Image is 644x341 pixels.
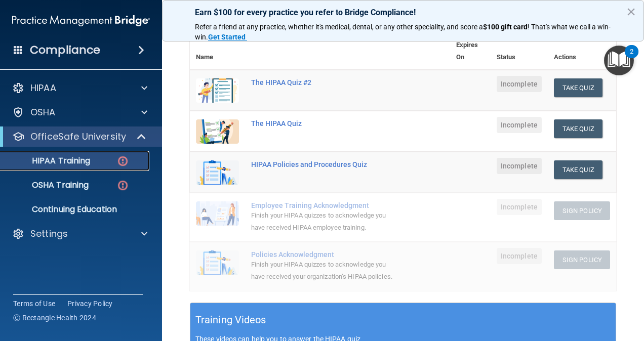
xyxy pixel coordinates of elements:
[497,248,542,264] span: Incomplete
[251,209,399,234] div: Finish your HIPAA quizzes to acknowledge you have received HIPAA employee training.
[12,131,147,143] a: OfficeSafe University
[251,78,399,87] div: The HIPAA Quiz #2
[630,52,633,65] div: 2
[190,33,245,70] th: Name
[554,119,602,138] button: Take Quiz
[7,156,90,166] p: HIPAA Training
[626,4,636,20] button: Close
[12,11,150,31] img: PMB logo
[497,158,542,174] span: Incomplete
[604,46,634,75] button: Open Resource Center, 2 new notifications
[251,201,399,209] div: Employee Training Acknowledgment
[7,204,145,215] p: Continuing Education
[12,82,147,94] a: HIPAA
[116,179,129,192] img: danger-circle.6113f641.png
[7,180,89,190] p: OSHA Training
[251,250,399,259] div: Policies Acknowledgment
[208,33,246,41] strong: Get Started
[548,33,616,70] th: Actions
[13,299,55,309] a: Terms of Use
[195,8,611,17] p: Earn $100 for every practice you refer to Bridge Compliance!
[13,313,96,323] span: Ⓒ Rectangle Health 2024
[554,250,610,269] button: Sign Policy
[12,228,147,240] a: Settings
[67,299,113,309] a: Privacy Policy
[30,82,56,94] p: HIPAA
[195,23,611,41] span: ! That's what we call a win-win.
[554,78,602,97] button: Take Quiz
[30,131,126,143] p: OfficeSafe University
[554,160,602,179] button: Take Quiz
[251,259,399,283] div: Finish your HIPAA quizzes to acknowledge you have received your organization’s HIPAA policies.
[195,23,483,31] span: Refer a friend at any practice, whether it's medical, dental, or any other speciality, and score a
[483,23,528,31] strong: $100 gift card
[30,43,100,57] h4: Compliance
[251,160,399,168] div: HIPAA Policies and Procedures Quiz
[497,117,542,133] span: Incomplete
[12,106,147,118] a: OSHA
[450,33,491,70] th: Expires On
[491,33,548,70] th: Status
[554,201,610,220] button: Sign Policy
[30,106,56,118] p: OSHA
[497,199,542,215] span: Incomplete
[251,119,399,127] div: The HIPAA Quiz
[208,33,247,41] a: Get Started
[30,228,68,240] p: Settings
[116,155,129,167] img: danger-circle.6113f641.png
[195,311,266,329] h5: Training Videos
[497,76,542,92] span: Incomplete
